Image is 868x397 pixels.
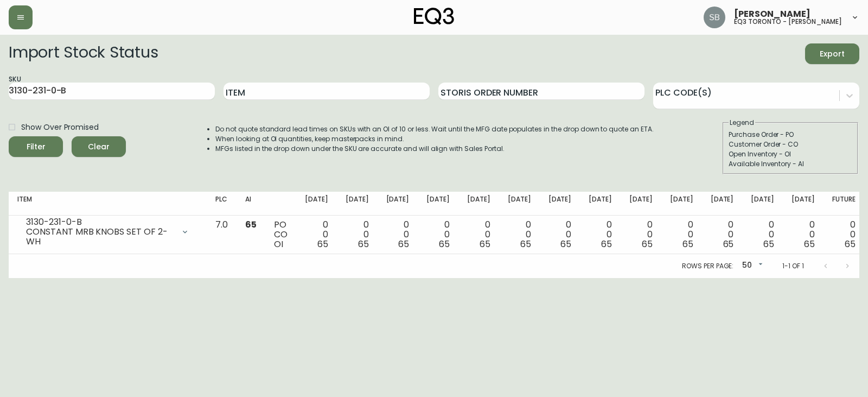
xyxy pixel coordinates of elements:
[414,8,454,25] img: logo
[398,238,409,250] span: 65
[274,238,283,250] span: OI
[792,220,815,249] div: 0 0
[682,238,693,250] span: 65
[9,192,207,216] th: Item
[508,220,531,249] div: 0 0
[804,238,815,250] span: 65
[458,192,499,216] th: [DATE]
[805,43,859,64] button: Export
[729,140,852,149] div: Customer Order - CO
[520,238,531,250] span: 65
[480,238,490,250] span: 65
[467,220,490,249] div: 0 0
[540,192,580,216] th: [DATE]
[734,18,842,25] h5: eq3 toronto - [PERSON_NAME]
[729,118,755,128] legend: Legend
[832,220,856,249] div: 0 0
[601,238,612,250] span: 65
[317,238,328,250] span: 65
[215,144,654,154] li: MFGs listed in the drop down under the SKU are accurate and will align with Sales Portal.
[21,122,99,133] span: Show Over Promised
[729,159,852,169] div: Available Inventory - AI
[245,218,257,231] span: 65
[207,192,237,216] th: PLC
[845,238,856,250] span: 65
[17,220,198,244] div: 3130-231-0-BCONSTANT MRB KNOBS SET OF 2-WH
[215,134,654,144] li: When looking at OI quantities, keep masterpacks in mind.
[72,136,126,157] button: Clear
[499,192,540,216] th: [DATE]
[9,43,158,64] h2: Import Stock Status
[702,192,743,216] th: [DATE]
[729,149,852,159] div: Open Inventory - OI
[439,238,450,250] span: 65
[711,220,734,249] div: 0 0
[207,216,237,254] td: 7.0
[782,261,804,271] p: 1-1 of 1
[358,238,369,250] span: 65
[682,261,733,271] p: Rows per page:
[824,192,864,216] th: Future
[642,238,653,250] span: 65
[337,192,378,216] th: [DATE]
[589,220,612,249] div: 0 0
[346,220,369,249] div: 0 0
[426,220,450,249] div: 0 0
[296,192,337,216] th: [DATE]
[237,192,265,216] th: AI
[378,192,418,216] th: [DATE]
[783,192,824,216] th: [DATE]
[742,192,783,216] th: [DATE]
[580,192,621,216] th: [DATE]
[80,140,117,154] span: Clear
[274,220,288,249] div: PO CO
[9,136,63,157] button: Filter
[723,238,734,250] span: 65
[305,220,328,249] div: 0 0
[814,47,851,61] span: Export
[763,238,774,250] span: 65
[548,220,572,249] div: 0 0
[386,220,410,249] div: 0 0
[27,140,46,154] div: Filter
[629,220,653,249] div: 0 0
[215,124,654,134] li: Do not quote standard lead times on SKUs with an OI of 10 or less. Wait until the MFG date popula...
[670,220,693,249] div: 0 0
[734,10,810,18] span: [PERSON_NAME]
[560,238,571,250] span: 65
[751,220,774,249] div: 0 0
[738,257,765,275] div: 50
[729,130,852,140] div: Purchase Order - PO
[704,7,725,28] img: 62e4f14275e5c688c761ab51c449f16a
[418,192,458,216] th: [DATE]
[621,192,661,216] th: [DATE]
[661,192,702,216] th: [DATE]
[26,217,174,227] div: 3130-231-0-B
[26,227,174,247] div: CONSTANT MRB KNOBS SET OF 2-WH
